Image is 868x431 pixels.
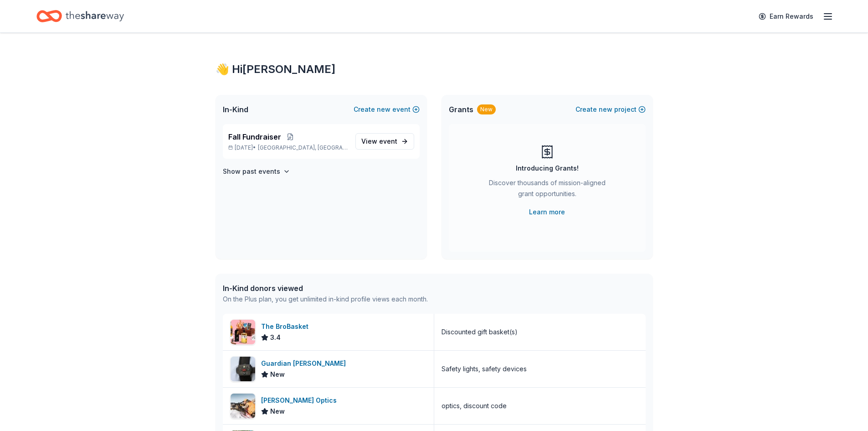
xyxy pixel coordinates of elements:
p: [DATE] • [228,144,348,151]
div: On the Plus plan, you get unlimited in-kind profile views each month. [223,294,428,305]
div: Guardian [PERSON_NAME] [261,358,349,369]
div: optics, discount code [442,400,507,411]
a: View event [355,133,414,150]
span: new [599,104,612,115]
div: Introducing Grants! [516,163,579,174]
span: View [361,136,397,147]
span: Fall Fundraiser [228,131,281,142]
div: Discounted gift basket(s) [442,327,518,338]
span: New [270,406,285,417]
span: Grants [449,104,473,115]
div: Safety lights, safety devices [442,363,527,374]
button: Show past events [223,166,290,177]
a: Earn Rewards [753,8,819,25]
img: Image for Guardian Angel Device [231,357,255,381]
img: Image for The BroBasket [231,320,255,344]
div: Discover thousands of mission-aligned grant opportunities. [485,177,609,203]
span: [GEOGRAPHIC_DATA], [GEOGRAPHIC_DATA] [258,144,348,151]
div: 👋 Hi [PERSON_NAME] [216,62,653,77]
img: Image for Burris Optics [231,394,255,418]
h4: Show past events [223,166,280,177]
div: [PERSON_NAME] Optics [261,395,340,406]
button: Createnewevent [354,104,420,115]
span: In-Kind [223,104,248,115]
div: In-Kind donors viewed [223,283,428,294]
div: The BroBasket [261,321,312,332]
div: New [477,104,496,114]
a: Learn more [529,207,565,218]
a: Home [36,5,124,27]
span: New [270,369,285,380]
span: new [377,104,390,115]
span: 3.4 [270,332,281,343]
span: event [379,137,397,145]
button: Createnewproject [575,104,646,115]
